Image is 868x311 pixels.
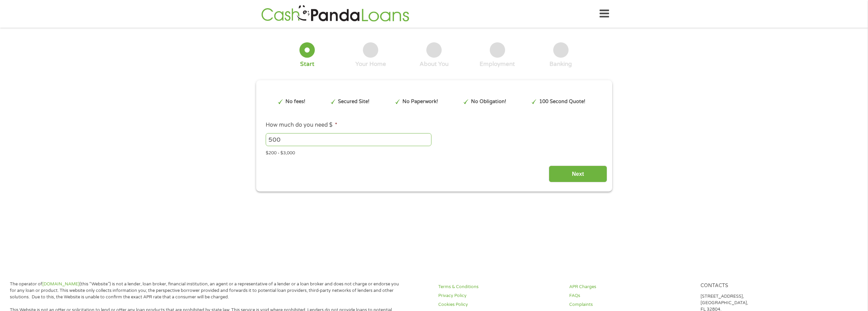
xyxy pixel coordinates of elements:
div: $200 - $3,000 [266,147,602,157]
a: [DOMAIN_NAME] [42,281,79,287]
div: Your Home [355,60,386,68]
a: Privacy Policy [438,293,561,299]
p: 100 Second Quote! [539,98,585,105]
p: No Obligation! [471,98,506,105]
a: FAQs [569,293,692,299]
div: Employment [480,60,515,68]
div: Start [300,60,314,68]
h4: Contacts [701,283,823,289]
a: Cookies Policy [438,301,561,308]
a: Terms & Conditions [438,284,561,290]
p: The operator of (this “Website”) is not a lender, loan broker, financial institution, an agent or... [10,281,403,300]
a: Complaints [569,301,692,308]
img: GetLoanNow Logo [259,4,411,24]
input: Next [549,166,607,182]
div: Banking [549,60,572,68]
p: No fees! [285,98,305,105]
p: No Paperwork! [402,98,438,105]
p: Secured Site! [338,98,369,105]
label: How much do you need $ [266,122,337,129]
div: About You [420,60,448,68]
a: APR Charges [569,284,692,290]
